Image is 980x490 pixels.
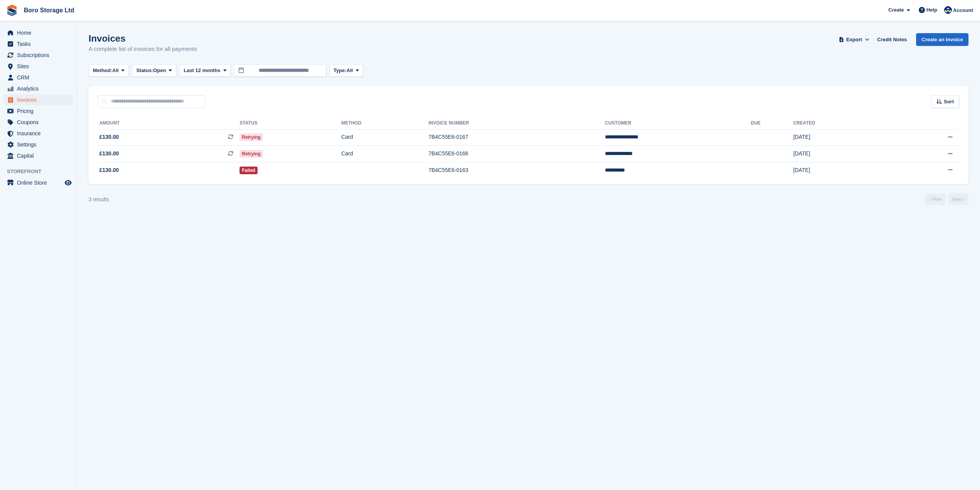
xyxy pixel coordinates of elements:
[4,139,73,150] a: menu
[99,166,119,174] span: £130.00
[17,61,63,72] span: Sites
[341,146,428,162] td: Card
[924,194,970,205] nav: Page
[4,106,73,116] a: menu
[4,94,73,105] a: menu
[132,64,176,77] button: Status: Open
[112,67,119,74] span: All
[4,50,73,61] a: menu
[953,7,973,14] span: Account
[846,36,862,44] span: Export
[240,167,258,174] span: Failed
[17,150,63,161] span: Capital
[240,150,263,158] span: Retrying
[21,4,77,17] a: Boro Storage Ltd
[429,146,605,162] td: 7B4C55E6-0166
[240,117,341,130] th: Status
[136,67,153,74] span: Status:
[99,150,119,158] span: £130.00
[751,117,793,130] th: Due
[17,139,63,150] span: Settings
[7,168,77,175] span: Storefront
[333,67,347,74] span: Type:
[916,33,968,46] a: Create an Invoice
[793,162,889,178] td: [DATE]
[179,64,231,77] button: Last 12 months
[6,5,18,16] img: stora-icon-8386f47178a22dfd0bd8f6a31ec36ba5ce8667c1dd55bd0f319d3a0aa187defe.svg
[4,61,73,72] a: menu
[837,33,871,46] button: Export
[874,33,910,46] a: Credit Notes
[793,129,889,146] td: [DATE]
[944,6,952,14] img: Tobie Hillier
[99,133,119,141] span: £130.00
[944,98,954,106] span: Sort
[4,72,73,83] a: menu
[341,117,428,130] th: Method
[153,67,166,74] span: Open
[4,39,73,49] a: menu
[4,83,73,94] a: menu
[64,178,73,187] a: Preview store
[89,33,197,44] h1: Invoices
[98,117,240,130] th: Amount
[925,194,945,205] a: Previous
[17,39,63,49] span: Tasks
[4,117,73,128] a: menu
[429,129,605,146] td: 7B4C55E6-0167
[17,106,63,116] span: Pricing
[926,6,937,14] span: Help
[17,117,63,128] span: Coupons
[184,67,220,74] span: Last 12 months
[93,67,112,74] span: Method:
[4,150,73,161] a: menu
[17,94,63,105] span: Invoices
[341,129,428,146] td: Card
[4,128,73,139] a: menu
[347,67,353,74] span: All
[605,117,751,130] th: Customer
[429,117,605,130] th: Invoice Number
[888,6,904,14] span: Create
[17,83,63,94] span: Analytics
[240,133,263,141] span: Retrying
[429,162,605,178] td: 7B4C55E6-0163
[948,194,968,205] a: Next
[17,27,63,38] span: Home
[4,27,73,38] a: menu
[89,195,109,204] div: 3 results
[793,117,889,130] th: Created
[89,64,129,77] button: Method: All
[17,72,63,83] span: CRM
[17,177,63,188] span: Online Store
[793,146,889,162] td: [DATE]
[17,50,63,61] span: Subscriptions
[329,64,363,77] button: Type: All
[17,128,63,139] span: Insurance
[89,45,197,54] p: A complete list of invoices for all payments
[4,177,73,188] a: menu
